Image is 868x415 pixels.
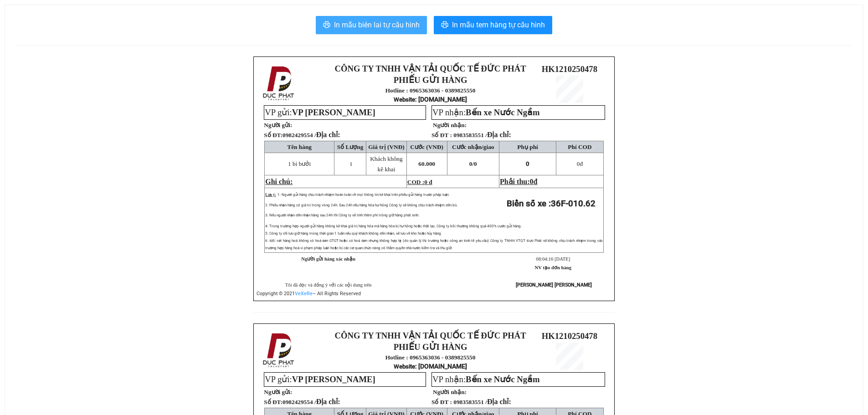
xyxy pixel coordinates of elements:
span: 1 [349,160,353,167]
strong: Số ĐT: [264,399,340,405]
span: 0982429554 / [282,132,340,138]
span: 0/ [469,160,477,167]
span: In mẫu tem hàng tự cấu hình [452,19,545,31]
span: 4: Trong trường hợp người gửi hàng không kê khai giá trị hàng hóa mà hàng hóa bị hư hỏng hoặc thấ... [265,224,522,228]
span: 0983583551 / [453,399,511,405]
strong: Người nhận: [433,389,467,395]
span: Tên hàng [287,143,312,150]
span: 1: Người gửi hàng chịu trách nhiệm hoàn toàn về mọi thông tin kê khai trên phiếu gửi hàng trước p... [277,193,450,197]
span: 08:04:16 [DATE] [536,256,570,261]
span: VP nhận: [432,108,540,117]
span: Website [394,363,415,370]
span: 6: Đối với hàng hoá không có hoá đơn GTGT hoặc có hoá đơn nhưng không hợp lệ (do quản lý thị trườ... [265,239,603,250]
span: Địa chỉ: [316,398,340,405]
span: Địa chỉ: [316,131,340,138]
strong: CÔNG TY TNHH VẬN TẢI QUỐC TẾ ĐỨC PHÁT [335,64,526,73]
span: VP [PERSON_NAME] [292,374,375,384]
span: đ [577,160,583,167]
span: VP nhận: [432,374,540,384]
span: Địa chỉ: [487,131,511,138]
span: Cước (VNĐ) [410,143,443,150]
strong: PHIẾU GỬI HÀNG [394,75,467,85]
span: Copyright © 2021 – All Rights Reserved [257,291,361,297]
span: 5: Công ty chỉ lưu giữ hàng trong thời gian 1 tuần nếu quý khách không đến nhận, sẽ lưu về kho ho... [265,231,442,236]
img: logo [260,64,298,102]
strong: Biển số xe : [507,199,596,209]
strong: [PERSON_NAME] [PERSON_NAME] [516,282,592,288]
span: In mẫu biên lai tự cấu hình [334,19,420,31]
strong: : [DOMAIN_NAME] [394,96,467,103]
span: 2: Phiếu nhận hàng có giá trị trong vòng 24h. Sau 24h nếu hàng hóa hư hỏng Công ty sẽ không chịu ... [265,203,457,207]
span: 36F-010.62 [551,199,596,209]
span: Số Lượng [337,143,364,150]
span: 1 bì bưởi [288,160,311,167]
span: Địa chỉ: [487,398,511,405]
span: 0 đ [424,179,432,185]
strong: Người gửi: [264,389,292,395]
span: 0 [577,160,580,167]
span: Giá trị (VNĐ) [368,143,405,150]
span: Khách không kê khai [370,155,402,173]
strong: Số ĐT : [431,132,452,138]
strong: NV tạo đơn hàng [535,265,571,270]
span: Phụ phí [517,143,538,150]
strong: CÔNG TY TNHH VẬN TẢI QUỐC TẾ ĐỨC PHÁT [335,331,526,340]
a: VeXeRe [295,291,313,297]
span: 0983583551 / [453,132,511,138]
strong: Hotline : 0965363036 - 0389825550 [385,87,476,94]
button: printerIn mẫu biên lai tự cấu hình [316,16,427,34]
strong: Người gửi: [264,122,292,128]
span: 3: Nếu người nhận đến nhận hàng sau 24h thì Công ty sẽ tính thêm phí trông giữ hàng phát sinh. [265,213,419,217]
span: Lưu ý: [265,193,276,197]
span: 0 [474,160,477,167]
span: Ghi chú: [265,178,293,185]
span: 60.000 [418,160,435,167]
span: 0 [530,178,534,185]
strong: PHIẾU GỬI HÀNG [394,342,467,352]
span: VP gửi: [265,108,375,117]
span: Bến xe Nước Ngầm [466,374,540,384]
span: HK1210250478 [542,331,597,341]
span: Cước nhận/giao [452,143,494,150]
strong: : [DOMAIN_NAME] [394,363,467,370]
span: Tôi đã đọc và đồng ý với các nội dung trên [285,282,372,287]
strong: Số ĐT : [431,399,452,405]
span: printer [323,21,330,30]
span: HK1210250478 [542,64,597,74]
strong: Số ĐT: [264,132,340,138]
span: VP gửi: [265,374,375,384]
span: Phải thu: [500,178,537,185]
span: Bến xe Nước Ngầm [466,108,540,117]
strong: Người gửi hàng xác nhận [301,256,355,261]
span: printer [441,21,448,30]
span: COD : [407,179,432,185]
button: printerIn mẫu tem hàng tự cấu hình [434,16,552,34]
strong: Hotline : 0965363036 - 0389825550 [385,354,476,361]
strong: Người nhận: [433,122,467,128]
span: đ [534,178,538,185]
img: logo [260,331,298,369]
span: 0982429554 / [282,399,340,405]
span: 0 [526,160,529,167]
span: Website [394,96,415,103]
span: Phí COD [568,143,591,150]
span: VP [PERSON_NAME] [292,108,375,117]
